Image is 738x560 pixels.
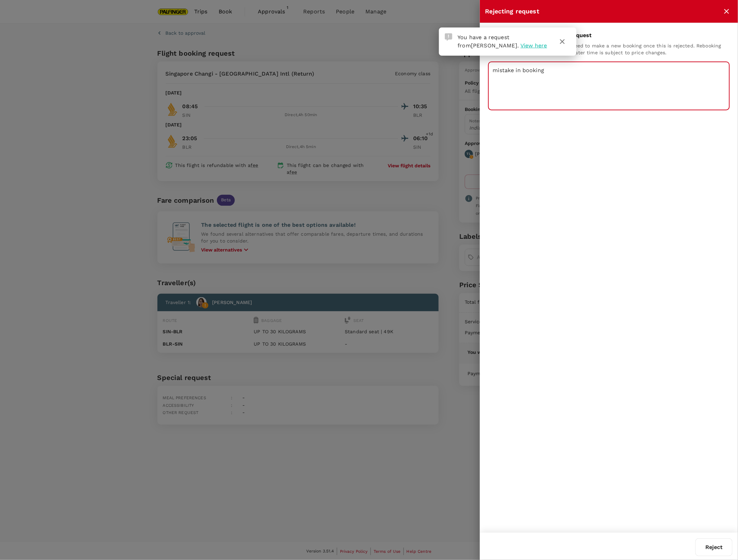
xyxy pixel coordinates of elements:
[488,31,730,40] p: Reason for rejecting booking request
[485,7,721,16] div: Rejecting request
[488,42,730,56] p: Please note that the traveller will need to make a new booking once this is rejected. Rebooking t...
[445,33,452,41] img: Approval Request
[458,34,519,49] span: You have a request from .
[721,5,733,17] button: close
[695,538,733,556] button: Reject
[520,42,547,49] span: View here
[471,42,517,49] span: [PERSON_NAME]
